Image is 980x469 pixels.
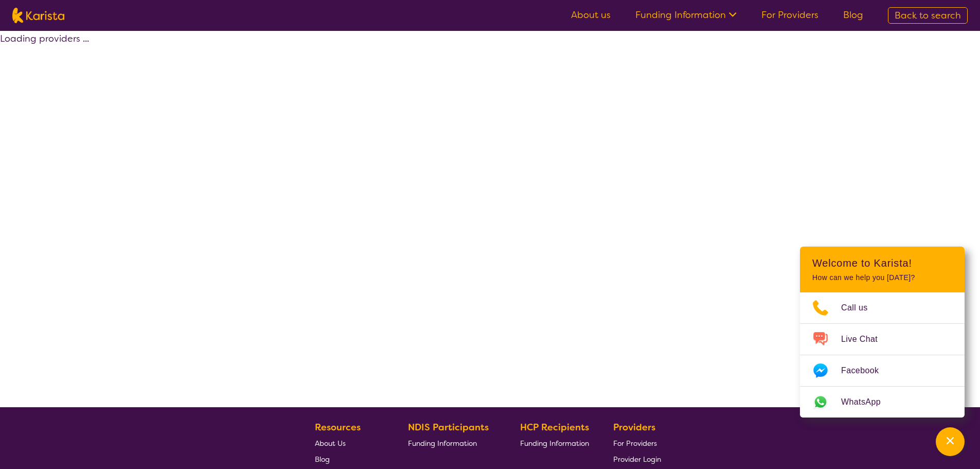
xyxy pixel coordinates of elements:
[315,455,330,464] span: Blog
[841,300,880,316] span: Call us
[843,9,863,21] a: Blog
[841,363,891,378] span: Facebook
[812,273,952,282] p: How can we help you [DATE]?
[520,421,589,433] b: HCP Recipients
[800,292,965,418] ul: Choose channel
[520,435,589,451] a: Funding Information
[841,394,893,410] span: WhatsApp
[613,435,661,451] a: For Providers
[12,8,64,23] img: Karista logo
[315,439,346,448] span: About Us
[812,257,952,269] h2: Welcome to Karista!
[520,439,589,448] span: Funding Information
[613,439,657,448] span: For Providers
[888,7,968,24] a: Back to search
[571,9,611,21] a: About us
[408,421,489,433] b: NDIS Participants
[315,451,384,467] a: Blog
[895,9,961,22] span: Back to search
[841,332,890,347] span: Live Chat
[936,427,965,456] button: Channel Menu
[613,455,661,464] span: Provider Login
[613,421,655,433] b: Providers
[613,451,661,467] a: Provider Login
[408,435,496,451] a: Funding Information
[800,387,965,418] a: Web link opens in a new tab.
[315,421,361,433] b: Resources
[800,247,965,418] div: Channel Menu
[408,439,477,448] span: Funding Information
[315,435,384,451] a: About Us
[761,9,818,21] a: For Providers
[635,9,737,21] a: Funding Information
